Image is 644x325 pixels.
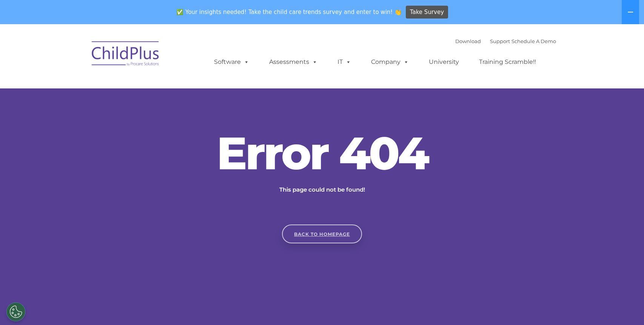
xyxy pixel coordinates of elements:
a: Assessments [262,54,325,70]
a: Download [455,38,481,44]
a: Schedule A Demo [512,38,556,44]
font: | [455,38,556,44]
a: Take Survey [406,6,448,19]
a: University [421,54,467,70]
p: This page could not be found! [243,185,401,194]
span: ✅ Your insights needed! Take the child care trends survey and enter to win! 👏 [174,5,405,20]
a: Training Scramble!! [471,54,544,70]
a: Software [206,54,257,70]
button: Cookies Settings [6,302,25,321]
img: ChildPlus by Procare Solutions [88,36,163,74]
a: IT [330,54,359,70]
span: Take Survey [410,6,444,19]
a: Support [490,38,510,44]
h2: Error 404 [209,130,435,176]
a: Company [364,54,416,70]
a: Back to homepage [282,224,362,243]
